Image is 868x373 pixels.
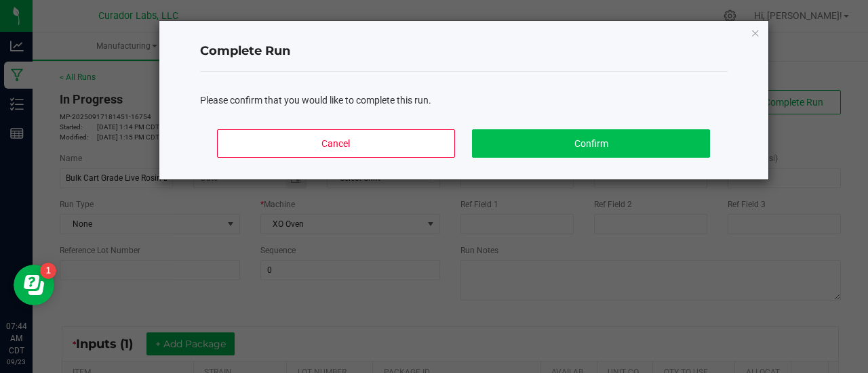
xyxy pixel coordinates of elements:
button: Cancel [217,129,454,158]
button: Confirm [472,129,709,158]
h4: Complete Run [200,43,728,60]
div: Please confirm that you would like to complete this run. [200,93,728,108]
button: Close [751,24,760,41]
iframe: Resource center unread badge [40,263,56,279]
iframe: Resource center [14,265,54,305]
